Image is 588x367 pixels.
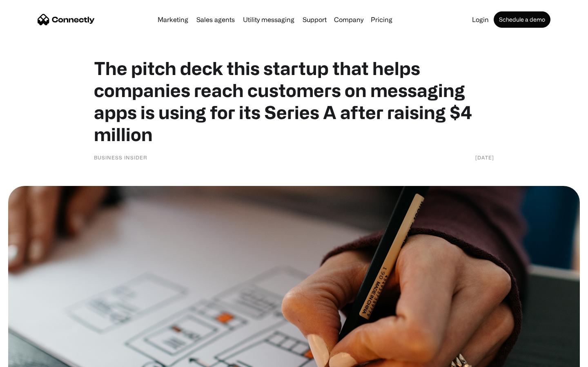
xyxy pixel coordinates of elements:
[240,16,298,23] a: Utility messaging
[154,16,192,23] a: Marketing
[94,57,494,145] h1: The pitch deck this startup that helps companies reach customers on messaging apps is using for i...
[367,16,396,23] a: Pricing
[475,153,494,161] div: [DATE]
[16,353,49,364] ul: Language list
[469,16,492,23] a: Login
[334,14,363,25] div: Company
[299,16,330,23] a: Support
[193,16,238,23] a: Sales agents
[94,153,147,161] div: Business Insider
[494,11,550,28] a: Schedule a demo
[8,353,49,364] aside: Language selected: English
